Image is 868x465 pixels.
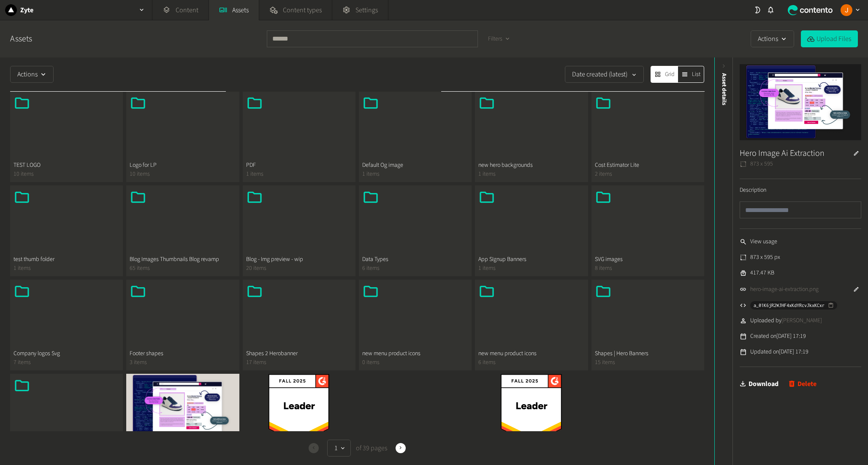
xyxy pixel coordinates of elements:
span: Data Types [362,255,468,264]
button: SVG images8 items [591,185,704,276]
button: Date created (latest) [565,66,644,83]
a: View usage [740,237,777,246]
img: Zyte [5,4,17,16]
span: Content types [283,5,322,15]
button: Logo for LP10 items [126,91,239,182]
h2: Zyte [20,5,33,15]
button: Blog Images Thumbnails Blog revamp65 items [126,185,239,276]
h3: Hero Image Ai Extraction [740,147,825,160]
button: Actions [751,30,794,47]
img: Josu Escalada [841,4,852,16]
span: [PERSON_NAME] [781,316,822,325]
span: Blog Images Thumbnails Blog revamp [130,255,236,264]
button: 1 [327,440,351,457]
span: of 39 pages [354,443,387,453]
span: Settings [355,5,378,15]
span: PDF [246,161,352,170]
span: 8 items [595,264,701,273]
span: 3 items [130,358,236,367]
span: View usage [750,237,777,246]
span: 1 items [362,170,468,179]
a: Download [740,375,778,392]
span: App SIgnup Banners [478,255,584,264]
span: Grid [665,70,675,79]
span: Company logos Svg [14,349,119,358]
span: 10 items [130,170,236,179]
span: 65 items [130,264,236,273]
button: Footer shapes3 items [126,280,239,370]
span: Updated on [750,348,808,356]
span: 2 items [595,170,701,179]
button: Cost Estimator Lite2 items [591,91,704,182]
span: 10 items [14,170,119,179]
button: Filters [481,31,516,47]
time: [DATE] 17:19 [776,332,806,340]
span: Created on [750,332,806,341]
a: hero-image-ai-extraction.png [750,285,819,294]
button: new menu product icons6 items [475,280,588,370]
span: a_01K6jR2WJHF4xKdYRcvJkxKCxr [754,302,825,309]
span: 6 items [478,358,584,367]
button: PDF1 items [243,91,355,182]
span: 6 items [362,264,468,273]
span: new menu product icons [478,349,584,358]
span: SVG images [595,255,701,264]
span: Default Og image [362,161,468,170]
span: 1 items [478,170,584,179]
span: List [692,70,700,79]
button: Actions [10,66,54,83]
span: Footer shapes [130,349,236,358]
span: 15 items [595,358,701,367]
span: 417.47 KB [750,269,774,277]
button: App SIgnup Banners1 items [475,185,588,276]
a: Assets [10,33,32,45]
button: test thumb folder1 items [10,185,123,276]
span: Cost Estimator Lite [595,161,701,170]
time: [DATE] 17:19 [779,348,808,356]
button: Blog - Img preview - wip20 items [243,185,355,276]
span: Uploaded by [750,316,822,325]
span: Asset details [720,73,729,105]
span: 0 items [362,358,468,367]
button: Upload Files [801,30,858,47]
span: 1 items [246,170,352,179]
span: new hero backgrounds [478,161,584,170]
button: Company logos Svg7 items [10,280,123,370]
button: Delete [789,375,816,392]
span: Logo for LP [130,161,236,170]
span: new menu product icons [362,349,468,358]
button: TEST LOGO10 items [10,91,123,182]
span: 1 items [478,264,584,273]
span: TEST LOGO [14,161,119,170]
button: new hero backgrounds1 items [475,91,588,182]
span: Shapes | Hero Banners [595,349,701,358]
span: Shapes 2 Herobanner [246,349,352,358]
span: 873 x 595 [740,160,773,169]
span: 17 items [246,358,352,367]
img: Hero Image Ai Extraction [740,64,861,140]
button: new menu product icons0 items [359,280,472,370]
button: Default Og image1 items [359,91,472,182]
span: test thumb folder [14,255,119,264]
span: 7 items [14,358,119,367]
button: Shapes 2 Herobanner17 items [243,280,355,370]
span: Blog - Img preview - wip [246,255,352,264]
span: 20 items [246,264,352,273]
span: 873 x 595 px [750,253,780,262]
button: Data Types6 items [359,185,472,276]
button: Shapes | Hero Banners15 items [591,280,704,370]
span: 1 items [14,264,119,273]
button: a_01K6jR2WJHF4xKdYRcvJkxKCxr [750,301,837,310]
label: Description [740,186,766,195]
